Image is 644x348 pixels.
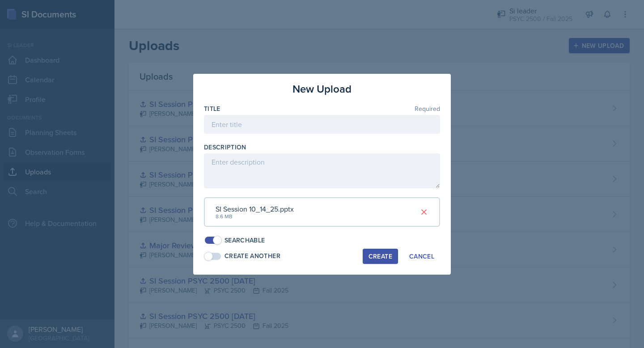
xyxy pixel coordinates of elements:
div: SI Session 10_14_25.pptx [216,204,294,214]
label: Description [204,143,246,152]
span: Required [415,106,440,112]
button: Cancel [403,249,440,264]
div: 8.6 MB [216,212,294,221]
input: Enter title [204,115,440,134]
div: Create [369,253,392,260]
div: Cancel [409,253,434,260]
button: Create [363,249,398,264]
div: Create Another [225,251,280,261]
label: Title [204,104,220,113]
h3: New Upload [292,81,352,97]
div: Searchable [225,236,265,245]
